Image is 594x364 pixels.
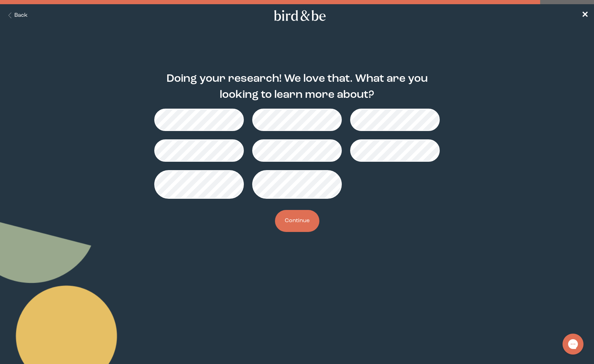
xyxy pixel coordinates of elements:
a: ✕ [581,9,588,22]
button: Back Button [6,12,28,20]
button: Continue [275,210,319,232]
span: ✕ [581,11,588,20]
iframe: Gorgias live chat messenger [559,331,587,357]
h2: Doing your research! We love that. What are you looking to learn more about? [154,71,440,103]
